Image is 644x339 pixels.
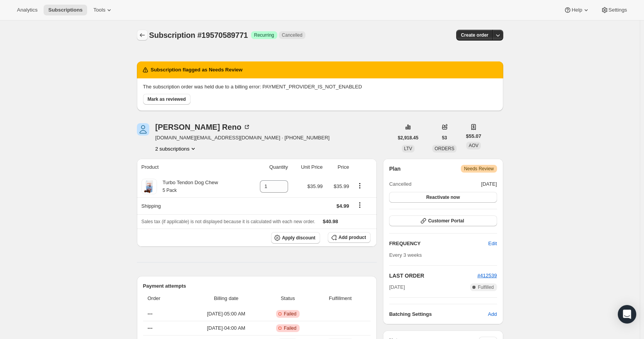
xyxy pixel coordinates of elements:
button: Add product [328,232,371,243]
div: Open Intercom Messenger [618,305,636,324]
button: 53 [437,132,452,143]
span: Fulfillment [314,295,366,302]
th: Quantity [247,159,290,176]
span: --- [148,311,153,317]
small: 5 Pack [163,188,177,193]
span: $35.99 [307,183,323,189]
button: Subscriptions [44,5,87,15]
th: Shipping [137,197,247,214]
span: Help [572,7,582,13]
span: [DATE] · 05:00 AM [191,310,261,318]
button: Product actions [155,145,197,153]
span: Customer Portal [428,218,464,224]
button: Help [559,5,594,15]
span: Sheri Reno [137,123,149,136]
div: Turbo Tendon Dog Chew [157,179,218,194]
h6: Batching Settings [389,310,488,318]
span: Every 3 weeks [389,252,422,258]
button: Analytics [12,5,42,15]
button: Product actions [354,181,366,190]
span: Cancelled [282,32,302,38]
span: Reactivate now [426,194,460,200]
button: Reactivate now [389,192,497,203]
h2: Subscription flagged as Needs Review [151,66,243,74]
span: Analytics [17,7,37,13]
span: Recurring [254,32,274,38]
span: LTV [404,146,412,151]
span: Add [488,310,497,318]
span: Subscription #19570589771 [149,31,248,39]
button: Settings [596,5,632,15]
th: Price [325,159,351,176]
span: Tools [93,7,105,13]
span: Add product [339,234,366,241]
span: $55.07 [466,132,481,140]
span: Create order [461,32,488,38]
div: [PERSON_NAME] Reno [155,123,251,131]
span: Needs Review [464,166,494,172]
span: Subscriptions [48,7,83,13]
button: Subscriptions [137,30,148,41]
button: Add [483,308,501,320]
a: #412539 [477,273,497,278]
span: Status [266,295,310,302]
button: #412539 [477,272,497,280]
span: [DATE] · 04:00 AM [191,324,261,332]
span: Cancelled [389,180,411,188]
button: Tools [89,5,118,15]
span: Apply discount [282,235,315,241]
img: product img [142,179,157,194]
span: $2,918.45 [398,135,418,141]
th: Product [137,159,247,176]
span: Sales tax (if applicable) is not displayed because it is calculated with each new order. [142,219,315,224]
button: Customer Portal [389,215,497,226]
span: AOV [469,143,478,148]
button: Mark as reviewed [143,94,191,105]
span: $40.98 [323,219,338,224]
button: Apply discount [271,232,320,244]
span: 53 [442,135,447,141]
button: $2,918.45 [393,132,423,143]
span: [DATE] [481,180,497,188]
span: Failed [284,311,297,317]
span: [DOMAIN_NAME][EMAIL_ADDRESS][DOMAIN_NAME] · [PHONE_NUMBER] [155,134,330,142]
span: $4.99 [337,203,349,209]
th: Order [143,290,189,307]
span: --- [148,325,153,331]
span: ORDERS [435,146,454,151]
button: Create order [456,30,493,41]
span: Failed [284,325,297,331]
th: Unit Price [290,159,325,176]
span: Edit [488,240,497,247]
span: Billing date [191,295,261,302]
span: Settings [609,7,627,13]
h2: Plan [389,165,401,173]
button: Shipping actions [354,201,366,209]
span: [DATE] [389,283,405,291]
h2: Payment attempts [143,282,371,290]
h2: FREQUENCY [389,240,488,247]
p: The subscription order was held due to a billing error: PAYMENT_PROVIDER_IS_NOT_ENABLED [143,83,497,91]
span: $35.99 [334,183,349,189]
span: Mark as reviewed [148,96,186,102]
h2: LAST ORDER [389,272,477,280]
button: Edit [484,237,501,250]
span: Fulfilled [478,284,494,290]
